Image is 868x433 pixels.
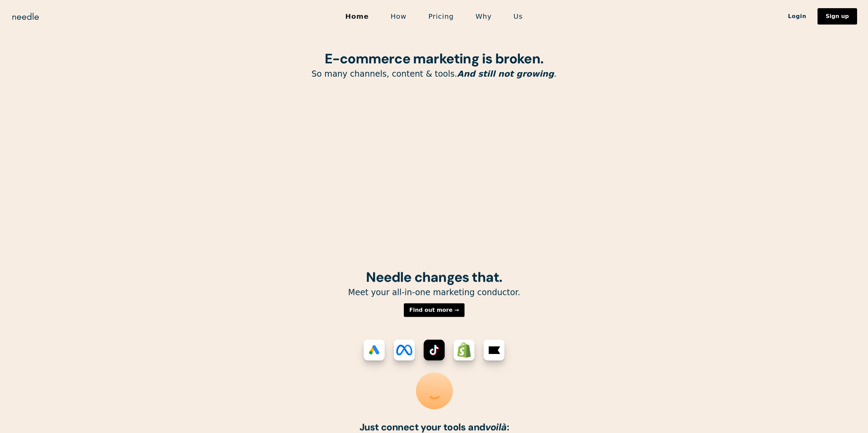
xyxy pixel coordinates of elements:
[260,69,608,79] p: So many channels, content & tools. .
[380,9,417,24] a: How
[409,308,459,313] div: Find out more →
[818,8,857,25] a: Sign up
[366,268,502,286] strong: Needle changes that.
[465,9,502,24] a: Why
[260,287,608,298] p: Meet your all-in-one marketing conductor.
[334,9,380,24] a: Home
[417,9,465,24] a: Pricing
[503,9,534,24] a: Us
[325,50,543,67] strong: E-commerce marketing is broken.
[777,11,818,22] a: Login
[404,304,465,317] a: Find out more →
[826,14,849,19] div: Sign up
[457,69,554,79] em: And still not growing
